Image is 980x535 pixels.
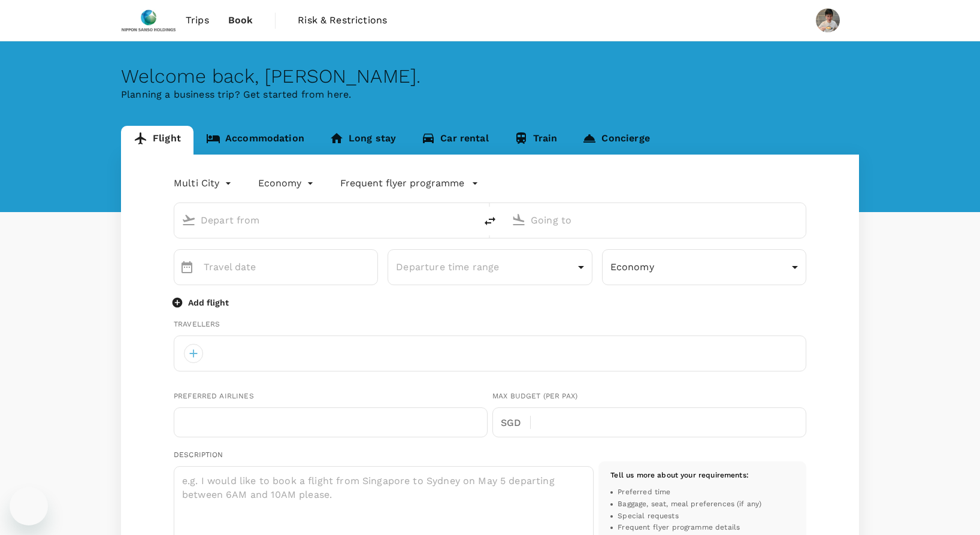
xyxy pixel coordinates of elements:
[121,126,193,155] a: Flight
[121,65,859,87] div: Welcome back , [PERSON_NAME] .
[618,522,740,534] span: Frequent flyer programme details
[340,176,479,191] button: Frequent flyer programme
[10,487,48,525] iframe: Button to launch messaging window
[618,510,678,522] span: Special requests
[317,126,409,155] a: Long stay
[298,13,387,28] span: Risk & Restrictions
[467,219,470,221] button: Open
[797,219,800,221] button: Open
[570,126,662,155] a: Concierge
[610,471,749,479] span: Tell us more about your requirements :
[121,7,176,34] img: Nippon Sanso Holdings Singapore Pte Ltd
[186,13,209,28] span: Trips
[174,319,806,331] div: Travellers
[174,451,223,459] span: Description
[174,174,234,193] div: Multi City
[388,252,592,282] div: Departure time range
[476,207,504,235] button: delete
[492,391,806,403] div: Max Budget (per pax)
[602,252,806,282] div: Economy
[258,174,316,193] div: Economy
[204,249,378,285] input: Travel date
[174,391,488,403] div: Preferred Airlines
[816,8,840,32] img: Brian Chua
[193,126,317,155] a: Accommodation
[531,211,781,229] input: Going to
[174,297,229,309] button: Add flight
[501,416,530,430] p: SGD
[121,87,859,102] p: Planning a business trip? Get started from here.
[618,498,761,510] span: Baggage, seat, meal preferences (if any)
[618,486,670,498] span: Preferred time
[201,211,450,229] input: Depart from
[228,13,253,28] span: Book
[396,260,573,274] p: Departure time range
[175,255,199,279] button: Choose date
[188,297,229,309] p: Add flight
[340,176,464,191] p: Frequent flyer programme
[409,126,501,155] a: Car rental
[501,126,570,155] a: Train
